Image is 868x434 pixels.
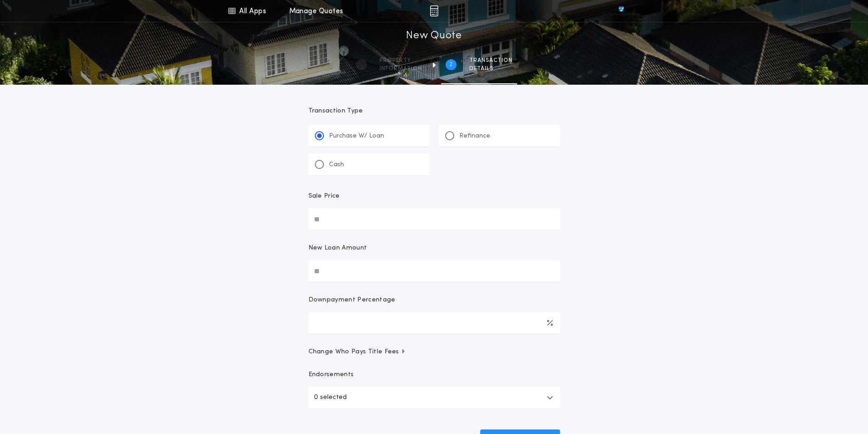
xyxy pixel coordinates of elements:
[329,160,344,169] p: Cash
[308,347,560,357] button: Change Who Pays Title Fees
[459,132,490,141] p: Refinance
[308,347,406,357] span: Change Who Pays Title Fees
[308,296,395,305] p: Downpayment Percentage
[469,57,513,64] span: Transaction
[329,132,384,141] p: Purchase W/ Loan
[449,61,452,68] h2: 2
[308,192,340,201] p: Sale Price
[430,5,438,16] img: img
[469,65,513,72] span: details
[308,260,560,282] input: New Loan Amount
[314,392,347,403] p: 0 selected
[308,208,560,230] input: Sale Price
[308,107,560,116] p: Transaction Type
[380,65,422,72] span: information
[308,370,560,379] p: Endorsements
[602,6,640,15] img: vs-icon
[308,387,560,408] button: 0 selected
[380,57,422,64] span: Property
[308,312,560,334] input: Downpayment Percentage
[308,244,367,253] p: New Loan Amount
[406,29,462,43] h1: New Quote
